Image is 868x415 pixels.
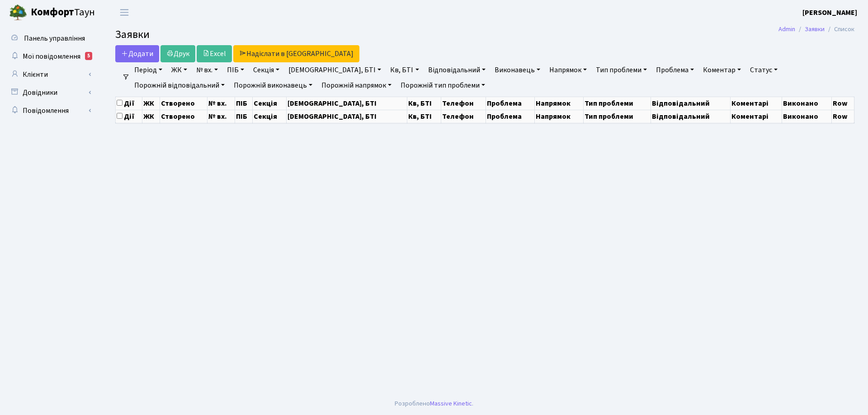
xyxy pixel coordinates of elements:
div: Розроблено . [395,399,473,409]
div: 5 [85,52,92,60]
th: ПІБ [235,110,253,123]
a: Період [131,62,166,78]
span: Мої повідомлення [23,51,80,61]
a: Коментар [699,62,745,78]
th: Секція [253,97,287,110]
th: [DEMOGRAPHIC_DATA], БТІ [287,110,407,123]
a: Тип проблеми [592,62,651,78]
th: Виконано [782,110,831,123]
th: Створено [160,110,208,123]
th: ЖК [142,97,160,110]
a: Admin [778,24,795,34]
th: Секція [253,110,287,123]
img: logo.png [9,4,27,22]
th: ПІБ [235,97,253,110]
a: Заявки [805,24,825,34]
a: Мої повідомлення5 [5,47,95,65]
li: Список [825,24,854,34]
th: Кв, БТІ [407,110,441,123]
span: Додати [121,49,153,59]
a: [PERSON_NAME] [802,7,857,18]
th: [DEMOGRAPHIC_DATA], БТІ [287,97,407,110]
a: Massive Kinetic [430,399,472,408]
a: Excel [197,45,232,62]
a: Статус [746,62,781,78]
th: Row [831,97,854,110]
th: Створено [160,97,208,110]
b: [PERSON_NAME] [802,8,857,18]
span: Заявки [115,27,150,42]
a: Кв, БТІ [387,62,422,78]
th: Дії [116,97,142,110]
nav: breadcrumb [765,20,868,39]
th: Виконано [782,97,831,110]
button: Переключити навігацію [113,5,136,20]
th: Проблема [486,97,534,110]
th: Телефон [441,110,486,123]
a: Панель управління [5,29,95,47]
a: Надіслати в [GEOGRAPHIC_DATA] [233,45,359,62]
th: № вх. [208,97,235,110]
span: Панель управління [24,33,85,43]
a: Клієнти [5,65,95,84]
a: Повідомлення [5,102,95,120]
a: ПІБ [223,62,248,78]
span: Таун [31,5,95,20]
th: Телефон [441,97,486,110]
a: Довідники [5,84,95,102]
a: ЖК [168,62,191,78]
th: Коментарі [730,97,782,110]
a: Порожній відповідальний [131,78,228,93]
th: Тип проблеми [584,97,651,110]
th: Кв, БТІ [407,97,441,110]
a: Напрямок [546,62,590,78]
th: Тип проблеми [584,110,651,123]
th: Дії [116,110,142,123]
a: Порожній тип проблеми [397,78,489,93]
th: Коментарі [730,110,782,123]
a: Порожній виконавець [230,78,316,93]
a: Відповідальний [425,62,489,78]
a: [DEMOGRAPHIC_DATA], БТІ [285,62,385,78]
th: Відповідальний [651,110,730,123]
a: Додати [115,45,159,62]
a: Секція [250,62,283,78]
th: Напрямок [535,97,584,110]
th: Row [831,110,854,123]
th: Проблема [486,110,534,123]
a: Проблема [652,62,698,78]
th: ЖК [142,110,160,123]
th: № вх. [208,110,235,123]
a: Друк [160,45,195,62]
a: Порожній напрямок [318,78,395,93]
a: № вх. [193,62,222,78]
th: Напрямок [535,110,584,123]
b: Комфорт [31,5,74,19]
a: Виконавець [491,62,544,78]
th: Відповідальний [651,97,730,110]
